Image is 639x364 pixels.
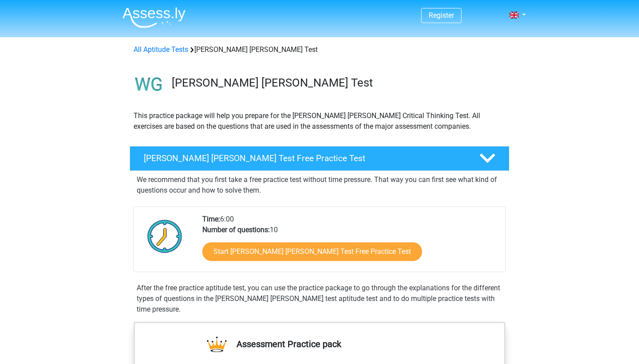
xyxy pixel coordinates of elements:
[196,214,505,272] div: 6:00 10
[202,226,270,234] b: Number of questions:
[202,242,422,261] a: Start [PERSON_NAME] [PERSON_NAME] Test Free Practice Test
[137,174,502,196] p: We recommend that you first take a free practice test without time pressure. That way you can fir...
[429,11,454,20] a: Register
[133,283,506,315] div: After the free practice aptitude test, you can use the practice package to go through the explana...
[130,44,509,55] div: [PERSON_NAME] [PERSON_NAME] Test
[202,215,220,223] b: Time:
[134,111,505,132] p: This practice package will help you prepare for the [PERSON_NAME] [PERSON_NAME] Critical Thinking...
[142,214,187,258] img: Clock
[122,7,185,28] img: Assessly
[144,153,465,163] h4: [PERSON_NAME] [PERSON_NAME] Test Free Practice Test
[172,76,502,90] h3: [PERSON_NAME] [PERSON_NAME] Test
[134,45,188,54] a: All Aptitude Tests
[126,146,513,171] a: [PERSON_NAME] [PERSON_NAME] Test Free Practice Test
[130,66,168,103] img: watson glaser test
